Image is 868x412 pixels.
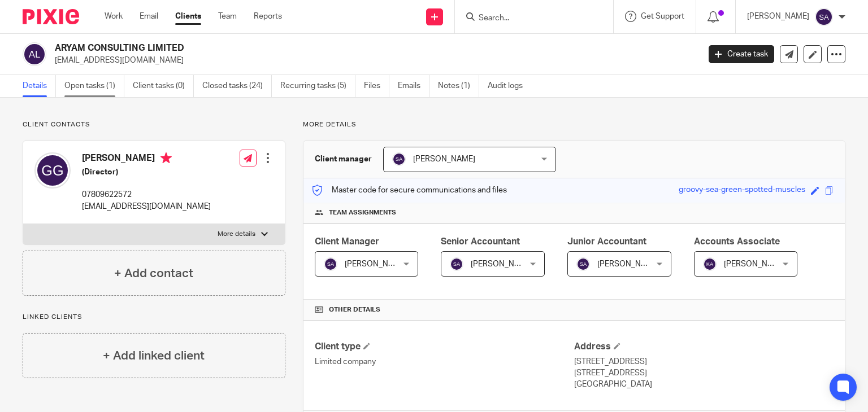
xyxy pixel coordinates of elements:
h4: + Add contact [114,265,193,282]
span: Team assignments [329,208,396,217]
p: [EMAIL_ADDRESS][DOMAIN_NAME] [55,55,692,66]
a: Notes (1) [438,75,479,97]
span: [PERSON_NAME] [471,260,533,268]
a: Team [218,11,237,22]
span: Client Manager [315,237,379,246]
span: [PERSON_NAME] [597,260,659,268]
p: [STREET_ADDRESS] [574,356,834,367]
i: Primary [160,152,172,164]
a: Create task [709,45,774,63]
a: Work [105,11,123,22]
img: svg%3E [392,152,406,166]
a: Files [364,75,389,97]
h3: Client manager [315,154,372,165]
h5: (Director) [82,166,211,178]
p: Master code for secure communications and files [312,185,507,196]
div: groovy-sea-green-spotted-muscles [679,184,805,197]
a: Audit logs [488,75,531,97]
span: Other details [329,305,380,314]
p: [STREET_ADDRESS] [574,367,834,379]
span: [PERSON_NAME] [345,260,407,268]
a: Reports [254,11,282,22]
h2: ARYAM CONSULTING LIMITED [55,42,565,54]
a: Emails [398,75,429,97]
a: Open tasks (1) [64,75,124,97]
span: Accounts Associate [694,237,780,246]
span: Get Support [641,12,684,20]
span: [PERSON_NAME] [724,260,786,268]
a: Closed tasks (24) [202,75,272,97]
img: svg%3E [324,257,337,271]
img: svg%3E [34,152,71,189]
img: svg%3E [703,257,717,271]
p: [EMAIL_ADDRESS][DOMAIN_NAME] [82,201,211,212]
span: Senior Accountant [441,237,520,246]
input: Search [478,14,579,24]
p: More details [218,230,255,239]
img: svg%3E [576,257,590,271]
img: svg%3E [23,42,46,66]
a: Recurring tasks (5) [280,75,355,97]
p: Limited company [315,356,574,367]
h4: Client type [315,341,574,353]
p: Linked clients [23,313,285,322]
p: More details [303,120,845,129]
p: 07809622572 [82,189,211,200]
img: Pixie [23,9,79,24]
a: Client tasks (0) [133,75,194,97]
h4: + Add linked client [103,347,205,365]
h4: [PERSON_NAME] [82,152,211,166]
span: [PERSON_NAME] [413,155,475,163]
p: [GEOGRAPHIC_DATA] [574,379,834,390]
img: svg%3E [815,8,833,26]
span: Junior Accountant [567,237,646,246]
p: [PERSON_NAME] [747,11,809,22]
p: Client contacts [23,120,285,129]
a: Email [140,11,158,22]
a: Details [23,75,56,97]
img: svg%3E [450,257,463,271]
a: Clients [175,11,201,22]
h4: Address [574,341,834,353]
